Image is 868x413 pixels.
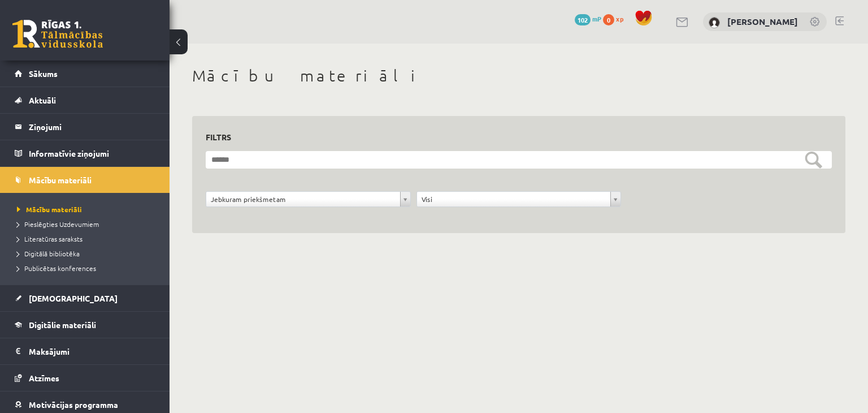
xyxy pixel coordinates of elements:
[709,17,720,28] img: Kristers Zemmers
[17,248,158,259] a: Digitālā bibliotēka
[15,61,155,87] a: Sākums
[17,249,80,258] span: Digitālā bibliotēka
[29,175,92,185] span: Mācību materiāli
[29,114,155,140] legend: Ziņojumi
[29,140,155,166] legend: Informatīvie ziņojumi
[15,285,155,311] a: [DEMOGRAPHIC_DATA]
[15,140,155,166] a: Informatīvie ziņojumi
[15,312,155,338] a: Digitālie materiāli
[15,167,155,193] a: Mācību materiāli
[616,14,623,23] span: xp
[575,14,591,25] span: 102
[12,20,103,48] a: Rīgas 1. Tālmācības vidusskola
[417,192,621,206] a: Visi
[17,234,158,244] a: Literatūras saraksts
[17,264,96,273] span: Publicētas konferences
[29,338,155,364] legend: Maksājumi
[17,234,83,243] span: Literatūras saraksts
[15,114,155,140] a: Ziņojumi
[29,68,58,79] span: Sākums
[603,14,629,23] a: 0 xp
[192,66,845,85] h1: Mācību materiāli
[29,399,118,410] span: Motivācijas programma
[17,205,82,214] span: Mācību materiāli
[29,320,96,330] span: Digitālie materiāli
[422,192,606,206] span: Visi
[29,293,118,303] span: [DEMOGRAPHIC_DATA]
[206,130,818,145] h3: Filtrs
[17,263,158,273] a: Publicētas konferences
[17,220,99,229] span: Pieslēgties Uzdevumiem
[206,192,410,206] a: Jebkuram priekšmetam
[592,14,601,23] span: mP
[15,87,155,113] a: Aktuāli
[575,14,601,23] a: 102 mP
[727,16,798,27] a: [PERSON_NAME]
[15,365,155,391] a: Atzīmes
[211,192,396,206] span: Jebkuram priekšmetam
[29,95,56,105] span: Aktuāli
[29,373,59,383] span: Atzīmes
[17,204,158,214] a: Mācību materiāli
[15,338,155,364] a: Maksājumi
[17,219,158,229] a: Pieslēgties Uzdevumiem
[603,14,614,25] span: 0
